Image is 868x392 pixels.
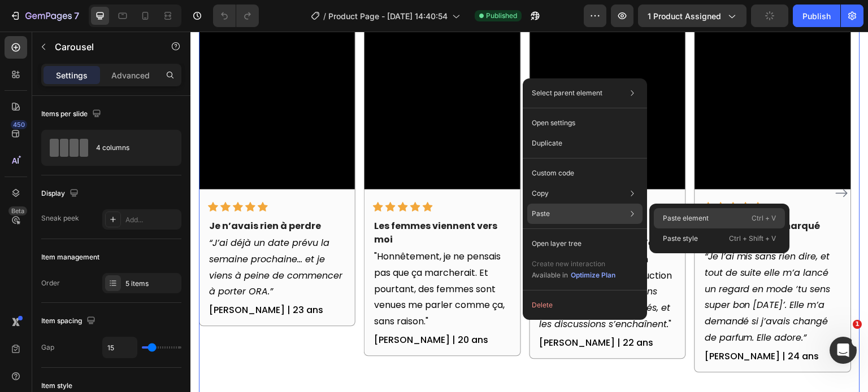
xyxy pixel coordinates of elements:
[184,217,320,298] p: "Honnêtement, je ne pensais pas que ça marcherait. Et pourtant, des femmes sont venues me parler ...
[532,209,550,219] p: Paste
[19,188,155,201] p: Je n’avais rien à perdre
[514,317,650,333] p: [PERSON_NAME] | 24 ans
[184,301,320,317] p: [PERSON_NAME] | 20 ans
[41,278,60,288] div: Order
[532,271,568,279] span: Available in
[41,381,72,391] div: Item style
[648,10,721,22] span: 1 product assigned
[532,88,602,98] p: Select parent element
[74,9,79,23] p: 7
[793,5,840,27] button: Publish
[663,234,698,244] p: Paste style
[41,186,81,201] div: Display
[55,40,151,54] p: Carousel
[532,118,575,128] p: Open settings
[56,69,88,81] p: Settings
[638,5,747,27] button: 1 product assigned
[349,303,485,320] p: [PERSON_NAME] | 22 ans
[752,213,776,224] p: Ctrl + V
[349,188,485,201] p: Une vraie révélation
[41,252,99,262] div: Item management
[514,188,630,214] strong: Ma femme l’a remarqué direct
[41,314,98,329] div: Item spacing
[184,188,320,215] p: Les femmes viennent vers moi
[570,270,616,281] button: Optimize Plan
[532,258,616,270] p: Create new interaction
[323,10,326,22] span: /
[96,135,165,161] div: 4 columns
[349,253,480,299] i: Les gens sont naturellement attirés, et les discussions s’enchaînent.
[349,204,485,301] p: "La première fois que je l’ai porté, j’ai eu l’impression d’avoir un coach de séduction invisible...
[19,205,152,266] i: “J’ai déjà un date prévu la semaine prochaine… et je viens à peine de commencer à porter ORA.”
[213,5,259,27] div: Undo/Redo
[663,213,709,223] p: Paste element
[729,233,776,244] p: Ctrl + Shift + V
[328,10,448,22] span: Product Page - [DATE] 14:40:54
[853,320,862,329] span: 1
[111,69,150,81] p: Advanced
[19,271,155,287] p: [PERSON_NAME] | 23 ans
[125,215,179,225] div: Add...
[532,168,574,178] p: Custom code
[532,138,562,148] p: Duplicate
[802,10,831,22] div: Publish
[830,337,857,364] iframe: Intercom live chat
[8,206,27,215] div: Beta
[532,239,581,249] p: Open layer tree
[41,342,54,353] div: Gap
[486,11,517,21] span: Published
[527,295,643,315] button: Delete
[41,107,103,122] div: Items per slide
[41,213,79,223] div: Sneak peek
[11,120,27,129] div: 450
[514,218,640,312] i: “Je l’ai mis sans rien dire, et tout de suite elle m’a lancé un regard en mode ‘tu sens super bon...
[571,270,615,280] div: Optimize Plan
[5,5,84,27] button: 7
[103,337,137,358] input: Auto
[643,152,661,170] button: Carousel Next Arrow
[532,188,549,199] p: Copy
[125,279,179,289] div: 5 items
